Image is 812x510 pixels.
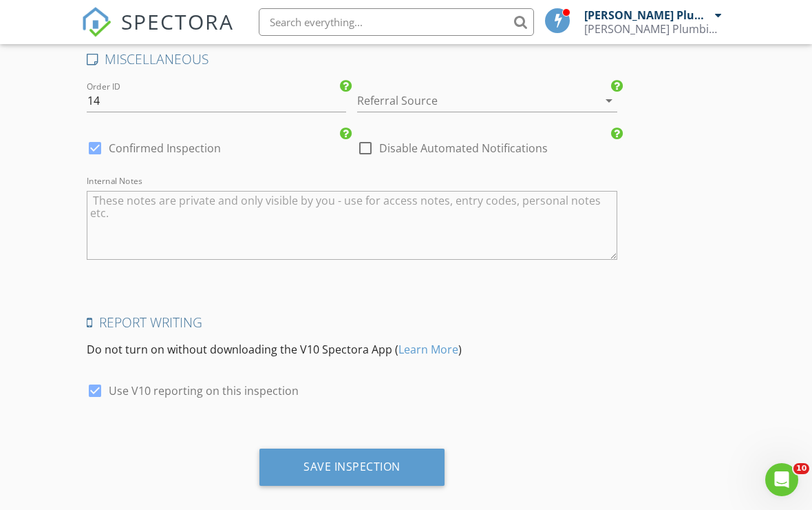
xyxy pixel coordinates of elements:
label: Confirmed Inspection [109,141,221,155]
div: Behrle Plumbing, LLC. [584,22,722,36]
span: 10 [793,463,809,474]
i: arrow_drop_down [601,92,617,109]
p: Do not turn on without downloading the V10 Spectora App ( ) [87,341,617,358]
input: Search everything... [259,8,534,36]
label: Use V10 reporting on this inspection [109,384,299,398]
div: [PERSON_NAME] Plumbing [584,8,712,22]
label: Disable Automated Notifications [379,141,548,155]
h4: Report Writing [87,314,617,331]
img: The Best Home Inspection Software - Spectora [81,7,111,37]
a: SPECTORA [81,19,234,48]
a: Learn More [398,342,458,357]
textarea: Internal Notes [87,191,617,260]
iframe: Intercom live chat [765,463,798,496]
div: Save Inspection [303,460,400,473]
h4: MISCELLANEOUS [87,50,617,68]
span: SPECTORA [121,7,234,36]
